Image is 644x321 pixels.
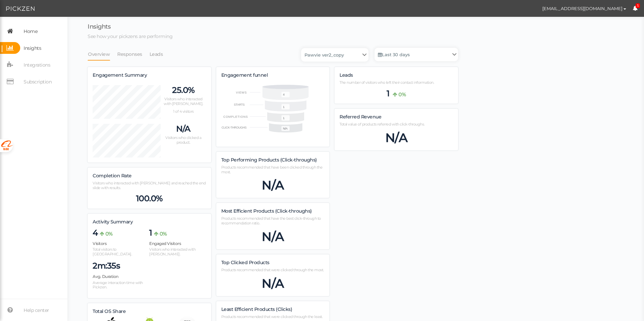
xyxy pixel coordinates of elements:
span: 5 [636,3,640,8]
span: Total visitors to [GEOGRAPHIC_DATA]. [93,247,132,256]
span: Visitors who clicked a product. [165,135,201,145]
span: Engaged Visitors [149,241,181,246]
span: Products recommended that were clicked through the most. [221,267,324,272]
div: N/A [221,229,325,244]
span: Average interaction time with Pickzen. [93,280,143,290]
span: Subscription [24,76,52,87]
a: Leads [149,48,163,61]
span: The number of visitors who left their contact information. [340,80,434,85]
text: VIEWS [236,91,247,94]
span: Integrations [24,60,50,70]
label: Leads [340,72,353,78]
a: Last 30 days [375,48,458,61]
b: 0% [160,230,167,237]
span: Least Efficient Products (Clicks) [221,306,292,312]
span: Referred Revenue [340,114,381,120]
a: Overview [88,48,110,61]
li: Overview [88,48,117,61]
div: N/A [340,130,453,145]
span: Engagement funnel [221,72,268,78]
b: 0% [105,230,113,237]
span: Top Performing Products (Click-throughs) [221,157,317,163]
text: 1 [283,116,285,120]
span: Visitors who interacted with [PERSON_NAME] and reached the end slide with results. [93,181,205,190]
span: 4 [93,228,98,238]
span: Products recommended that were clicked through the least. [221,314,323,319]
li: Leads [149,48,170,61]
span: 2m:35s [93,261,120,271]
span: Top Clicked Products [221,259,269,265]
span: [EMAIL_ADDRESS][DOMAIN_NAME] [542,6,622,11]
span: 100.0% [136,193,163,204]
span: Completion Rate [93,173,132,179]
span: Most Efficient Products (Click-throughs) [221,208,312,214]
text: 1 [283,105,285,109]
button: [EMAIL_ADDRESS][DOMAIN_NAME] [536,3,633,14]
span: 1 [149,228,152,238]
div: N/A [221,276,325,291]
text: N/A [283,127,288,131]
img: Pickzen logo [6,5,35,13]
span: Visitors [93,241,106,246]
b: 0% [398,91,406,98]
span: Visitors who interacted with [PERSON_NAME]. [164,97,203,106]
span: Help center [24,305,49,316]
img: 8c801ccf6cf7b591238526ce0277185e [524,3,536,14]
span: Products recommended that have been clicked through the most. [221,165,323,174]
text: 4 [283,93,285,96]
span: Insights [24,43,41,53]
span: 1 [387,88,390,99]
p: 25.0% [161,85,206,95]
span: Products recommended that have the best click-through to recommendation ratio. [221,216,321,225]
span: See how your pickzens are performing [88,33,172,39]
span: Total value of products referred with click-throughs. [340,122,424,127]
p: 1 of 4 visitors [161,109,206,114]
span: Visitors who interacted with [PERSON_NAME]. [149,247,195,256]
h4: Avg. Duration [93,274,149,279]
text: CLICK-THROUGHS [221,126,247,129]
text: COMPLETIONS [223,115,248,118]
span: Engagement Summary [93,72,147,78]
span: Home [24,26,37,37]
span: Total OS Share [93,308,126,314]
text: STARTS [234,103,245,106]
a: Responses [117,48,142,61]
div: N/A [221,178,325,193]
span: Insights [88,23,110,30]
span: Activity Summary [93,219,133,225]
li: Responses [117,48,149,61]
p: N/A [161,124,206,134]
